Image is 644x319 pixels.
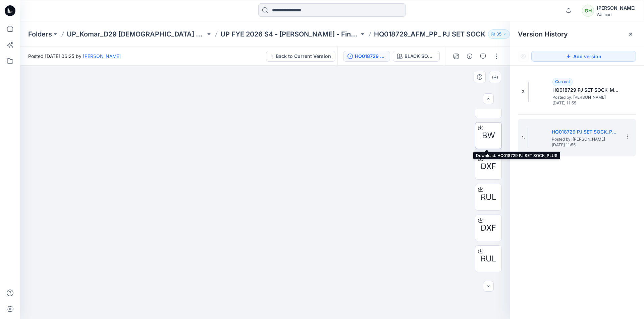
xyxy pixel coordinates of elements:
div: Walmart [597,12,636,17]
button: Details [464,51,475,62]
div: [PERSON_NAME] [597,4,636,12]
img: HQ018729 PJ SET SOCK_PLUS [528,128,528,148]
span: RUL [481,191,496,203]
span: Posted [DATE] 06:25 by [28,53,121,60]
button: Back to Current Version [266,51,335,62]
div: GH [582,5,594,17]
span: DXF [481,222,496,234]
button: HQ018729 PJ SET SOCK_PLUS [343,51,390,62]
span: Posted by: Gayan Hettiarachchi [552,136,619,143]
span: BW [482,130,495,142]
span: Version History [518,30,568,38]
span: [DATE] 11:55 [552,143,619,147]
button: BLACK SOOT 210131 [393,51,440,62]
span: RUL [481,253,496,265]
span: 1. [522,135,525,141]
button: 35 [488,29,510,39]
span: DXF [481,160,496,172]
h5: HQ018729 PJ SET SOCK_MISSY [552,86,620,94]
button: Close [628,31,633,37]
button: Show Hidden Versions [518,51,529,62]
span: [DATE] 11:55 [552,101,620,105]
h5: HQ018729 PJ SET SOCK_PLUS [552,128,619,136]
span: 2. [522,89,526,95]
button: Add version [531,51,636,62]
a: UP_Komar_D29 [DEMOGRAPHIC_DATA] Sleep [67,29,206,39]
a: [PERSON_NAME] [83,53,121,59]
p: HQ018729_AFM_PP_ PJ SET SOCK [374,29,485,39]
p: 35 [496,30,501,38]
a: Folders [28,29,52,39]
a: UP FYE 2026 S4 - [PERSON_NAME] - Final Approval Board [220,29,359,39]
div: HQ018729 PJ SET SOCK_PLUS [355,53,386,60]
span: Current [555,79,570,84]
img: HQ018729 PJ SET SOCK_MISSY [528,82,529,102]
span: Posted by: Gayan Hettiarachchi [552,94,620,101]
div: BLACK SOOT 210131 [405,53,435,60]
